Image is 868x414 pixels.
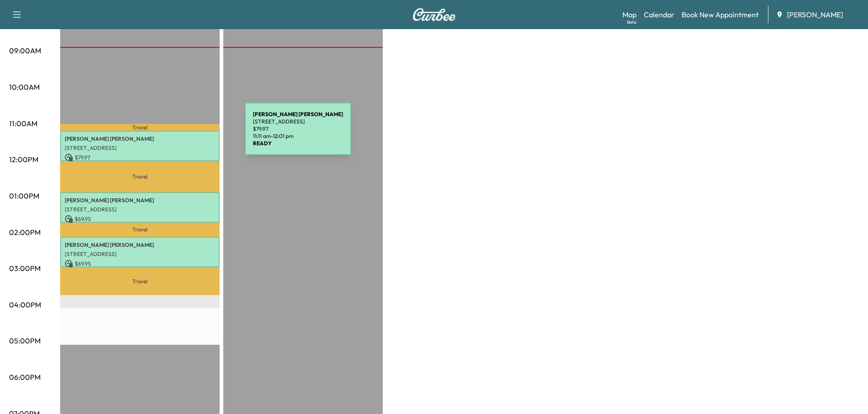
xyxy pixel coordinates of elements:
[682,9,759,20] a: Book New Appointment
[627,19,637,26] div: Beta
[65,153,215,162] p: $ 79.97
[65,250,215,258] p: [STREET_ADDRESS]
[787,9,843,20] span: [PERSON_NAME]
[9,154,38,165] p: 12:00PM
[9,190,39,201] p: 01:00PM
[65,215,215,223] p: $ 69.95
[60,223,220,237] p: Travel
[9,227,41,238] p: 02:00PM
[9,335,41,346] p: 05:00PM
[9,118,37,129] p: 11:00AM
[60,161,220,192] p: Travel
[9,372,41,383] p: 06:00PM
[60,124,220,131] p: Travel
[65,241,215,249] p: [PERSON_NAME] [PERSON_NAME]
[65,197,215,204] p: [PERSON_NAME] [PERSON_NAME]
[622,9,637,20] a: MapBeta
[65,135,215,143] p: [PERSON_NAME] [PERSON_NAME]
[65,144,215,152] p: [STREET_ADDRESS]
[9,45,41,56] p: 09:00AM
[65,206,215,213] p: [STREET_ADDRESS]
[9,82,40,92] p: 10:00AM
[65,260,215,268] p: $ 69.95
[9,299,41,310] p: 04:00PM
[412,8,456,21] img: Curbee Logo
[9,263,41,274] p: 03:00PM
[644,9,674,20] a: Calendar
[60,267,220,295] p: Travel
